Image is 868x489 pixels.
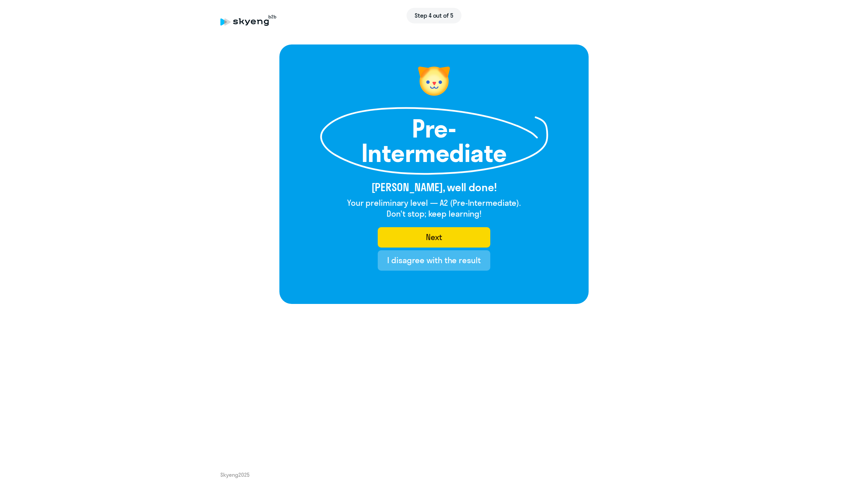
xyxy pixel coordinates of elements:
[387,255,480,266] div: I disagree with the result
[378,227,490,248] button: Next
[415,11,453,20] span: Step 4 out of 5
[378,250,490,271] button: I disagree with the result
[347,197,521,208] h4: Your preliminary level — A2 (Pre-Intermediate).
[414,61,454,102] img: level
[426,232,442,242] div: Next
[356,116,512,165] h1: Pre-Intermediate
[347,180,521,194] h3: [PERSON_NAME], well done!
[220,471,250,478] span: Skyeng 2025
[347,208,521,219] h4: Don't stop; keep learning!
